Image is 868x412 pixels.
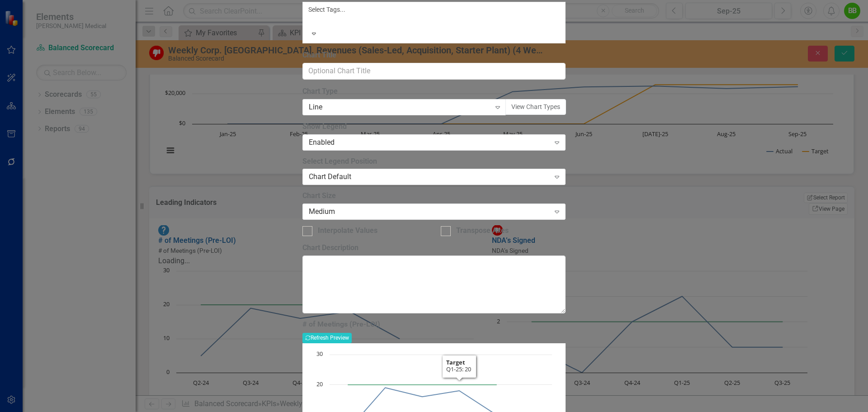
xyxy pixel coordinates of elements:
label: Chart Description [302,243,566,253]
label: Chart Title [302,50,566,61]
label: Chart Size [302,191,566,201]
button: Refresh Preview [302,333,352,343]
div: Medium [309,207,550,217]
text: 20 [316,380,323,388]
label: Show Legend [302,122,566,132]
g: Target, line 2 of 2 with 6 data points. [347,383,499,386]
div: Interpolate Values [318,226,377,236]
div: Transpose Axes [456,226,509,236]
label: Chart Type [302,86,566,97]
h3: # of Meetings (Pre-LOI) [302,320,566,328]
button: View Chart Types [505,99,566,115]
input: Optional Chart Title [302,63,566,80]
div: Line [309,102,491,112]
div: Enabled [309,137,550,147]
div: Select Tags... [308,5,560,14]
label: Select Legend Position [302,156,566,167]
div: Chart Default [309,172,550,182]
text: 30 [316,350,323,358]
